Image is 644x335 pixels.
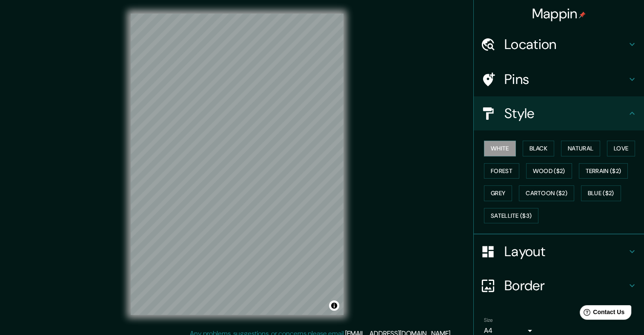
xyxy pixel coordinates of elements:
[474,269,644,303] div: Border
[579,12,586,18] img: pin-icon.png
[504,71,627,88] h4: Pins
[484,185,512,201] button: Grey
[561,141,600,156] button: Natural
[607,141,635,156] button: Love
[484,163,519,179] button: Forest
[474,234,644,269] div: Layout
[568,302,635,326] iframe: Help widget launcher
[474,27,644,61] div: Location
[532,5,586,22] h4: Mappin
[523,141,555,156] button: Black
[504,243,627,260] h4: Layout
[329,300,339,311] button: Toggle attribution
[484,208,538,224] button: Satellite ($3)
[504,277,627,294] h4: Border
[519,185,574,201] button: Cartoon ($2)
[484,141,516,156] button: White
[504,36,627,53] h4: Location
[504,105,627,122] h4: Style
[484,317,493,324] label: Size
[474,62,644,96] div: Pins
[131,14,343,315] canvas: Map
[474,96,644,130] div: Style
[526,163,572,179] button: Wood ($2)
[581,185,621,201] button: Blue ($2)
[579,163,628,179] button: Terrain ($2)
